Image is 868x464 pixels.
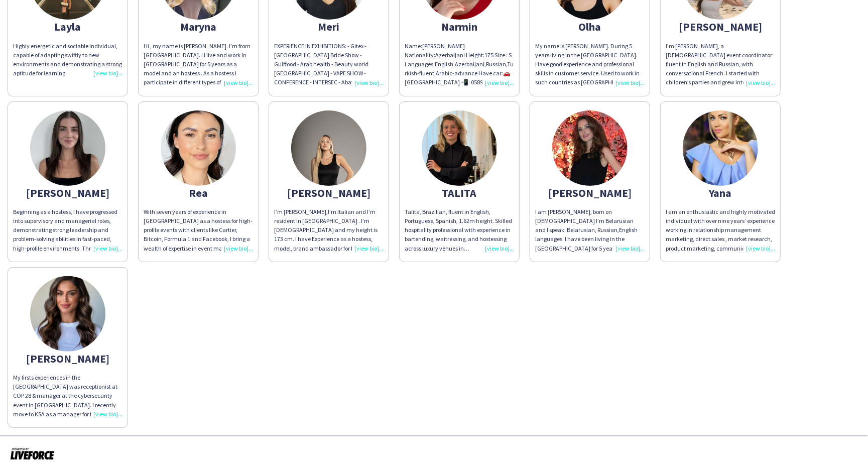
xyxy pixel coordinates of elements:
div: Talita, Brazilian, fluent in English, Portuguese, Spanish, 1.62m height. Skilled hospitality prof... [405,207,514,253]
div: [PERSON_NAME] [535,188,645,197]
div: I am an enthusiastic and highly motivated individual with over nine years’ experience working in ... [666,207,775,253]
div: [PERSON_NAME] [274,188,384,197]
div: My name is [PERSON_NAME]. During 5 years living in the [GEOGRAPHIC_DATA]. Have good experience an... [535,42,645,87]
img: thumb-8378dd9b-9fe5-4f27-a785-a8afdcbe3a4b.jpg [161,110,236,186]
div: Name:[PERSON_NAME] Nationality:Azerbaijani Height:175 Size : S Languages:English,Azerbaijani,Russ... [405,42,514,87]
div: Meri [274,22,384,31]
div: Yana [666,188,775,197]
div: I’m [PERSON_NAME],I’m Italian and I’m resident in [GEOGRAPHIC_DATA] . I’m [DEMOGRAPHIC_DATA] and ... [274,207,384,253]
div: I am [PERSON_NAME], born on [DEMOGRAPHIC_DATA] I’m Belarusian and I speak: Belarusian, Russian,En... [535,207,645,253]
div: Layla [13,22,122,31]
div: TALITA [405,188,514,197]
div: Hi , my name is [PERSON_NAME]. I’m from [GEOGRAPHIC_DATA]. I I live and work in [GEOGRAPHIC_DATA]... [144,42,253,87]
img: thumb-d55e8d53-97e0-4f6f-a461-fdf9805ba752.jpg [422,110,497,186]
div: Beginning as a hostess, I have progressed into supervisory and managerial roles, demonstrating st... [13,207,122,253]
div: EXPERIENCE IN EXHIBITIONS: - Gitex - [GEOGRAPHIC_DATA] Bride Show - Gulffood - Arab health - Beau... [274,42,384,87]
div: Olha [535,22,645,31]
div: Narmin [405,22,514,31]
div: With seven years of experience in [GEOGRAPHIC_DATA] as a hostess for high-profile events with cli... [144,207,253,253]
div: [PERSON_NAME] [13,188,122,197]
div: Rea [144,188,253,197]
div: Maryna [144,22,253,31]
div: [PERSON_NAME] [666,22,775,31]
div: Highly energetic and sociable individual, capable of adapting swiftly to new environments and dem... [13,42,122,78]
img: thumb-67ddc7e5ec702.jpeg [30,276,105,352]
img: thumb-679c74a537884.jpeg [30,110,105,186]
div: [PERSON_NAME] [13,354,122,363]
img: thumb-66a2416724e80.jpeg [291,110,366,186]
img: thumb-63a9b2e02f6f4.png [683,110,758,186]
div: My firsts experiences in the [GEOGRAPHIC_DATA] was receptionist at COP 28 & manager at the cybers... [13,373,122,419]
img: Powered by Liveforce [10,446,55,460]
img: thumb-6266e77a7fcb8.jpeg [552,110,628,186]
div: I’m [PERSON_NAME], a [DEMOGRAPHIC_DATA] event coordinator fluent in English and Russian, with con... [666,42,775,87]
